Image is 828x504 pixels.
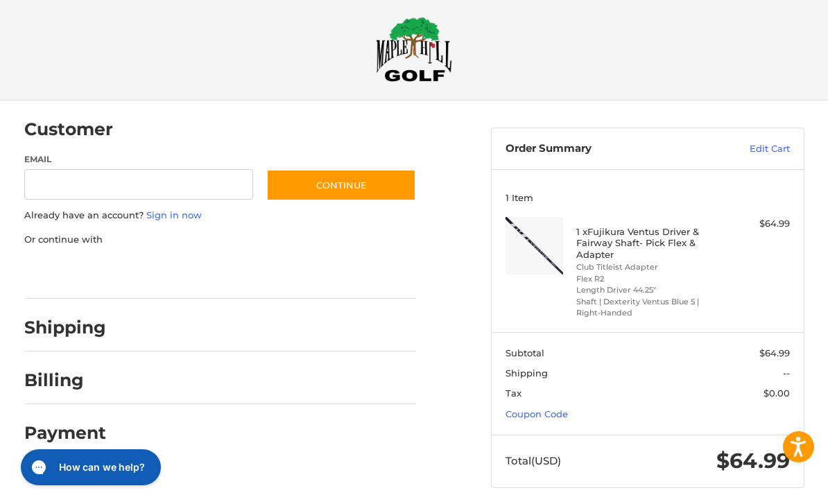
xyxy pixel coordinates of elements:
[137,260,241,285] iframe: PayPal-paylater
[576,226,715,260] h4: 1 x Fujikura Ventus Driver & Fairway Shaft- Pick Flex & Adapter
[506,192,790,203] h3: 1 Item
[14,444,165,490] iframe: Gorgias live chat messenger
[146,209,202,220] a: Sign in now
[376,17,452,82] img: Maple Hill Golf
[699,142,790,156] a: Edit Cart
[506,388,521,399] span: Tax
[714,467,828,504] iframe: Google Customer Reviews
[506,408,568,419] a: Coupon Code
[24,119,113,140] h2: Customer
[759,347,790,358] span: $64.99
[718,217,790,231] div: $64.99
[24,209,417,223] p: Already have an account?
[24,422,106,444] h2: Payment
[764,388,790,399] span: $0.00
[506,347,544,358] span: Subtotal
[783,367,790,379] span: --
[506,142,700,156] h3: Order Summary
[576,261,715,273] li: Club Titleist Adapter
[576,284,715,296] li: Length Driver 44.25"
[19,260,123,285] iframe: PayPal-paypal
[506,454,561,467] span: Total (USD)
[716,448,790,473] span: $64.99
[576,296,715,319] li: Shaft | Dexterity Ventus Blue 5 | Right-Handed
[506,367,548,379] span: Shipping
[266,169,416,201] button: Continue
[24,370,105,391] h2: Billing
[24,233,417,247] p: Or continue with
[576,273,715,285] li: Flex R2
[255,260,359,285] iframe: PayPal-venmo
[24,317,106,338] h2: Shipping
[24,153,253,166] label: Email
